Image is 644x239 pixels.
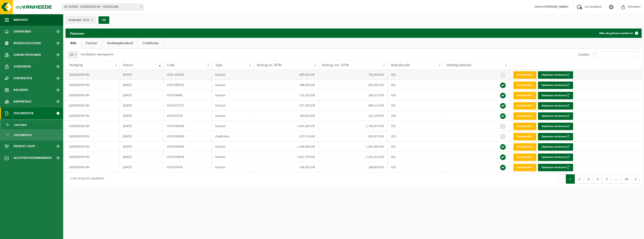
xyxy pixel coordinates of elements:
[388,121,443,131] td: VEL
[319,90,388,100] td: 260,57 EUR
[319,100,388,111] td: 699,11 EUR
[119,111,163,121] td: [DATE]
[513,164,536,171] a: Download
[513,143,536,151] a: Download
[538,143,573,151] button: Opnieuw versturen
[119,90,163,100] td: [DATE]
[68,51,78,58] span: 10
[14,96,32,107] span: Rapportage
[575,174,584,184] button: 2
[69,63,83,67] span: Vestiging
[253,142,319,152] td: 1.130,48 EUR
[66,29,89,38] h2: Facturen
[545,5,568,9] strong: [PERSON_NAME]
[538,112,573,120] button: Opnieuw versturen
[212,121,253,131] td: Factuur
[163,121,212,131] td: VF25-059189
[163,80,212,90] td: VF25-090722
[391,63,410,67] span: Bedrijfscode
[167,63,175,67] span: Code
[388,90,443,100] td: VES
[102,38,138,49] a: Aankoopborderel
[66,142,119,152] td: GODDEERIS NV
[253,100,319,111] td: 577,78 EUR
[388,162,443,172] td: VES
[99,16,109,24] button: OK
[388,100,443,111] td: VEL
[611,174,621,184] span: …
[595,29,641,38] button: Alles als gelezen markeren
[119,142,163,152] td: [DATE]
[119,131,163,142] td: [DATE]
[14,131,32,139] span: Documenten
[558,174,566,184] button: Previous
[163,90,212,100] td: VF25-09405
[388,70,443,80] td: VEL
[319,80,388,90] td: 615,38 EUR
[68,17,89,24] span: Vestigingen
[538,82,573,89] button: Opnieuw versturen
[66,100,119,111] td: GODDEERIS NV
[119,121,163,131] td: [DATE]
[212,111,253,121] td: Factuur
[66,90,119,100] td: GODDEERIS NV
[212,90,253,100] td: Factuur
[212,70,253,80] td: Factuur
[513,112,536,120] a: Download
[566,174,575,184] button: 1
[538,153,573,161] button: Opnieuw versturen
[119,80,163,90] td: [DATE]
[538,102,573,110] button: Opnieuw versturen
[212,152,253,162] td: Factuur
[212,162,253,172] td: Factuur
[578,53,590,57] label: Zoeken:
[62,4,144,11] span: 10-787629 - GODDEERIS NV - ROESELARE
[513,92,536,99] a: Download
[513,82,536,89] a: Download
[253,162,319,172] td: 156,03 EUR
[1,120,62,129] a: Facturen
[388,111,443,121] td: VES
[253,70,319,80] td: 605,03 EUR
[14,14,28,26] span: Navigatie
[388,142,443,152] td: VEL
[163,142,212,152] td: VF25-045502
[513,123,536,130] a: Download
[446,63,471,67] span: Volledig betaald
[538,164,573,171] button: Opnieuw versturen
[319,152,388,162] td: 1.231,51 EUR
[621,174,632,184] button: 10
[138,38,163,49] a: Creditnota
[81,38,102,49] a: Factuur
[212,131,253,142] td: Creditnota
[66,70,119,80] td: GODDEERIS NV
[212,80,253,90] td: Factuur
[538,133,573,140] button: Opnieuw versturen
[66,111,119,121] td: GODDEERIS NV
[14,107,33,119] span: Documenten
[253,90,319,100] td: 215,35 EUR
[319,162,388,172] td: 188,80 EUR
[123,63,133,67] span: Datum
[66,16,96,23] button: Vestigingen(3/3)
[66,152,119,162] td: GODDEERIS NV
[119,162,163,172] td: [DATE]
[319,142,388,152] td: 1.367,88 EUR
[14,26,31,37] span: Dashboard
[62,4,143,10] span: 10-787629 - GODDEERIS NV - ROESELARE
[212,142,253,152] td: Factuur
[513,71,536,79] a: Download
[14,84,28,96] span: Kalender
[513,153,536,161] a: Download
[253,111,319,121] td: 183,63 EUR
[14,121,27,129] span: Facturen
[584,174,593,184] button: 3
[83,18,89,21] count: (3/3)
[513,133,536,140] a: Download
[163,111,212,121] td: VF25-07274
[388,131,443,142] td: VEL
[212,100,253,111] td: Factuur
[80,53,114,56] label: resultaten weergeven
[319,131,388,142] td: -263,47 EUR
[388,152,443,162] td: VEL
